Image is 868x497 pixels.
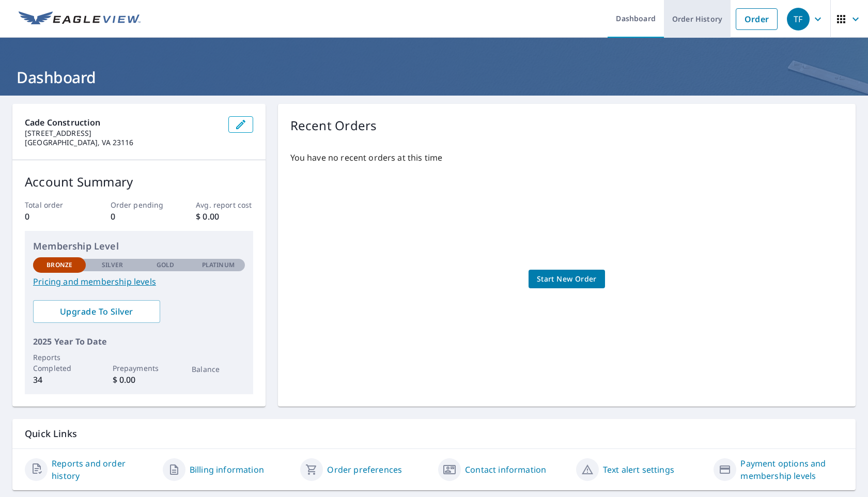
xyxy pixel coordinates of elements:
p: 0 [111,210,167,223]
a: Reports and order history [52,457,154,482]
img: EV Logo [19,11,141,27]
span: Start New Order [537,273,597,286]
a: Order preferences [327,463,402,476]
div: TF [787,8,810,30]
p: Bronze [47,260,72,270]
p: Balance [192,364,244,375]
p: Silver [102,260,123,270]
p: Avg. report cost [196,199,253,210]
p: Account Summary [25,173,253,191]
a: Order [736,8,778,30]
p: Quick Links [25,427,843,440]
span: Upgrade To Silver [41,306,152,317]
a: Payment options and membership levels [740,457,843,482]
a: Billing information [190,463,264,476]
p: Order pending [111,199,167,210]
p: $ 0.00 [113,374,165,386]
a: Start New Order [529,270,605,289]
p: Platinum [202,260,235,270]
p: Total order [25,199,82,210]
p: 0 [25,210,82,223]
p: Prepayments [113,363,165,374]
p: Recent Orders [290,116,377,135]
p: Membership Level [33,239,245,253]
p: Cade Construction [25,116,220,129]
p: Reports Completed [33,352,86,374]
p: [GEOGRAPHIC_DATA], VA 23116 [25,138,220,147]
p: 34 [33,374,86,386]
p: Gold [157,260,174,270]
p: You have no recent orders at this time [290,151,843,164]
a: Contact information [465,463,546,476]
a: Pricing and membership levels [33,275,245,288]
p: 2025 Year To Date [33,335,245,348]
p: [STREET_ADDRESS] [25,129,220,138]
p: $ 0.00 [196,210,253,223]
h1: Dashboard [12,67,856,88]
a: Upgrade To Silver [33,300,160,323]
a: Text alert settings [603,463,674,476]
